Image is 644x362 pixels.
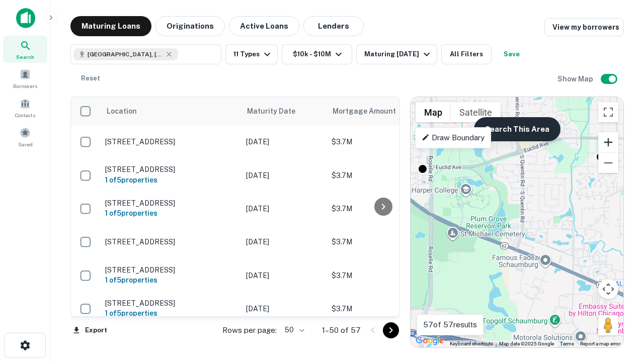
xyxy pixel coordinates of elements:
[15,111,35,119] span: Contacts
[598,132,618,152] button: Zoom in
[241,97,327,125] th: Maturity Date
[105,199,236,208] p: [STREET_ADDRESS]
[3,123,47,150] a: Saved
[499,341,554,346] span: Map data ©2025 Google
[332,270,432,281] p: $3.7M
[416,102,451,122] button: Show street map
[105,265,236,275] p: [STREET_ADDRESS]
[105,208,236,219] h6: 1 of 5 properties
[246,303,321,314] p: [DATE]
[332,203,432,214] p: $3.7M
[100,97,241,125] th: Location
[106,105,137,117] span: Location
[422,132,485,144] p: Draw Boundary
[364,48,433,60] div: Maturing [DATE]
[413,334,446,347] img: Google
[246,203,321,214] p: [DATE]
[598,153,618,173] button: Zoom out
[70,16,151,36] button: Maturing Loans
[225,44,278,64] button: 11 Types
[580,341,620,346] a: Report a map error
[3,94,47,121] a: Contacts
[332,303,432,314] p: $3.7M
[281,323,306,337] div: 50
[3,65,47,92] a: Borrowers
[560,341,574,346] a: Terms (opens in new tab)
[246,170,321,181] p: [DATE]
[557,73,595,84] h6: Show Map
[229,16,299,36] button: Active Loans
[356,44,437,64] button: Maturing [DATE]
[222,324,277,336] p: Rows per page:
[13,82,37,90] span: Borrowers
[88,50,163,59] span: [GEOGRAPHIC_DATA], [GEOGRAPHIC_DATA]
[246,270,321,281] p: [DATE]
[247,105,308,117] span: Maturity Date
[333,105,409,117] span: Mortgage Amount
[74,68,107,88] button: Reset
[105,275,236,286] h6: 1 of 5 properties
[327,97,437,125] th: Mortgage Amount
[496,44,528,64] button: Save your search to get updates of matches that match your search criteria.
[18,140,33,148] span: Saved
[105,174,236,186] h6: 1 of 5 properties
[544,18,624,36] a: View my borrowers
[105,237,236,246] p: [STREET_ADDRESS]
[411,97,623,347] div: 0 0
[332,170,432,181] p: $3.7M
[598,102,618,122] button: Toggle fullscreen view
[303,16,364,36] button: Lenders
[70,323,110,338] button: Export
[594,249,644,298] iframe: Chat Widget
[413,334,446,347] a: Open this area in Google Maps (opens a new window)
[383,322,399,338] button: Go to next page
[105,165,236,174] p: [STREET_ADDRESS]
[451,102,501,122] button: Show satellite imagery
[246,236,321,247] p: [DATE]
[246,136,321,147] p: [DATE]
[332,136,432,147] p: $3.7M
[105,299,236,308] p: [STREET_ADDRESS]
[474,117,560,141] button: Search This Area
[423,319,477,331] p: 57 of 57 results
[105,308,236,319] h6: 1 of 5 properties
[322,324,361,336] p: 1–50 of 57
[450,340,493,347] button: Keyboard shortcuts
[105,137,236,146] p: [STREET_ADDRESS]
[441,44,492,64] button: All Filters
[16,53,34,61] span: Search
[282,44,352,64] button: $10k - $10M
[332,236,432,247] p: $3.7M
[155,16,225,36] button: Originations
[16,8,35,28] img: capitalize-icon.png
[3,36,47,63] a: Search
[598,315,618,335] button: Drag Pegman onto the map to open Street View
